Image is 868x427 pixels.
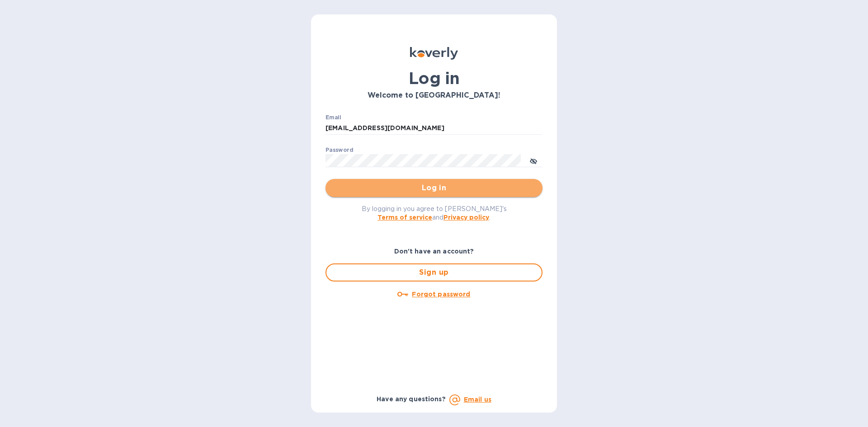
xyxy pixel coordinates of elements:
span: By logging in you agree to [PERSON_NAME]'s and . [362,205,507,221]
span: Log in [333,183,535,193]
img: Koverly [410,47,458,60]
button: Sign up [325,263,542,282]
label: Password [325,147,353,153]
u: Forgot password [412,291,470,298]
input: Enter email address [325,122,542,135]
a: Privacy policy [443,214,489,221]
h1: Log in [325,69,542,88]
h3: Welcome to [GEOGRAPHIC_DATA]! [325,91,542,100]
a: Terms of service [377,214,432,221]
button: toggle password visibility [524,151,542,169]
button: Log in [325,179,542,197]
b: Don't have an account? [394,248,474,255]
b: Have any questions? [377,395,446,403]
label: Email [325,115,341,120]
span: Sign up [334,267,534,278]
a: Email us [464,396,491,403]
